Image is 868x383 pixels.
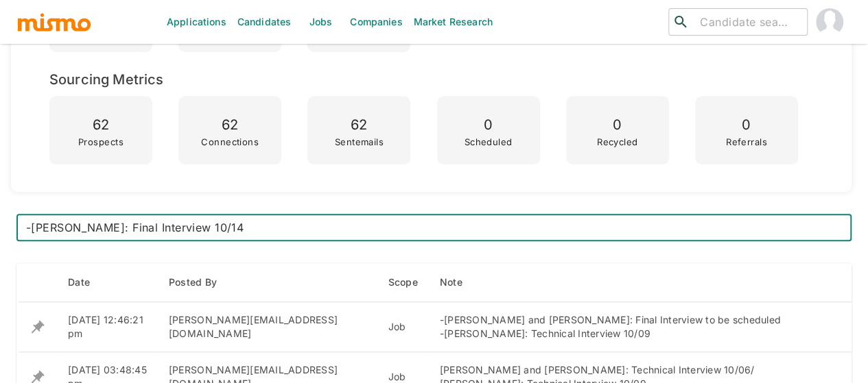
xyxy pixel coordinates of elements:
[440,313,819,341] div: -[PERSON_NAME] and [PERSON_NAME]: Final Interview to be scheduled -[PERSON_NAME]: Technical Inter...
[465,113,513,137] p: 0
[335,113,384,137] p: 62
[201,113,259,137] p: 62
[816,8,843,36] img: Maia Reyes
[57,302,158,352] td: [DATE] 12:46:21 pm
[597,137,638,147] p: Recycled
[78,137,124,147] p: Prospects
[26,220,842,236] textarea: -[PERSON_NAME]: Final Interview 10/14 -[PERSON_NAME]: Final Interview 10/15 -[PERSON_NAME]: Techn...
[49,69,813,90] h6: Sourcing Metrics
[726,113,767,137] p: 0
[201,137,259,147] p: Connections
[377,302,428,352] td: Job
[335,137,384,147] p: Sentemails
[694,12,801,32] input: Candidate search
[57,263,158,302] th: Date
[78,113,124,137] p: 62
[158,302,377,352] td: [PERSON_NAME][EMAIL_ADDRESS][DOMAIN_NAME]
[16,12,92,32] img: logo
[377,263,428,302] th: Scope
[465,137,513,147] p: Scheduled
[597,113,638,137] p: 0
[158,263,377,302] th: Posted By
[726,137,767,147] p: Referrals
[429,263,830,302] th: Note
